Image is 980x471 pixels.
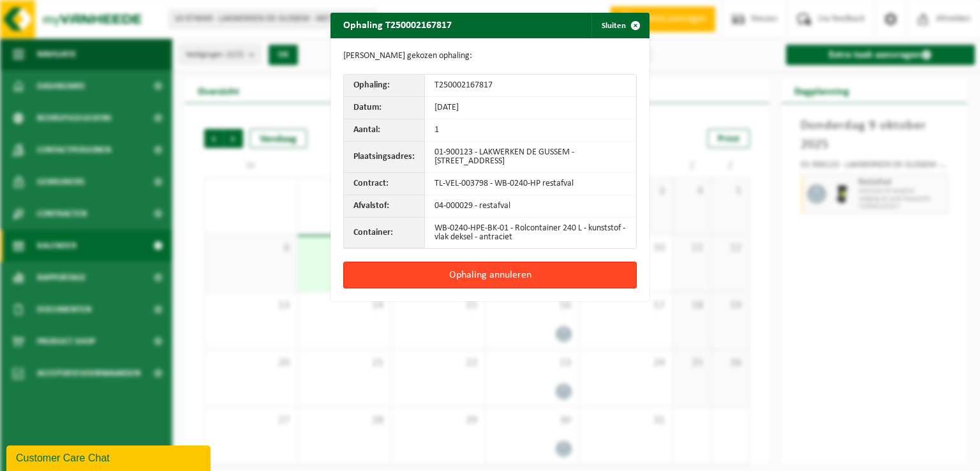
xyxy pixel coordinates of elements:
p: [PERSON_NAME] gekozen ophaling: [343,51,637,61]
td: WB-0240-HPE-BK-01 - Rolcontainer 240 L - kunststof - vlak deksel - antraciet [425,218,636,248]
td: [DATE] [425,97,636,119]
th: Datum: [344,97,425,119]
th: Plaatsingsadres: [344,142,425,173]
button: Sluiten [591,13,648,38]
th: Afvalstof: [344,195,425,218]
th: Aantal: [344,119,425,142]
td: 1 [425,119,636,142]
button: Ophaling annuleren [343,262,637,288]
th: Contract: [344,173,425,195]
td: 04-000029 - restafval [425,195,636,218]
th: Container: [344,218,425,248]
h2: Ophaling T250002167817 [330,13,464,37]
td: 01-900123 - LAKWERKEN DE GUSSEM - [STREET_ADDRESS] [425,142,636,173]
th: Ophaling: [344,75,425,97]
iframe: chat widget [6,443,213,471]
td: T250002167817 [425,75,636,97]
td: TL-VEL-003798 - WB-0240-HP restafval [425,173,636,195]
